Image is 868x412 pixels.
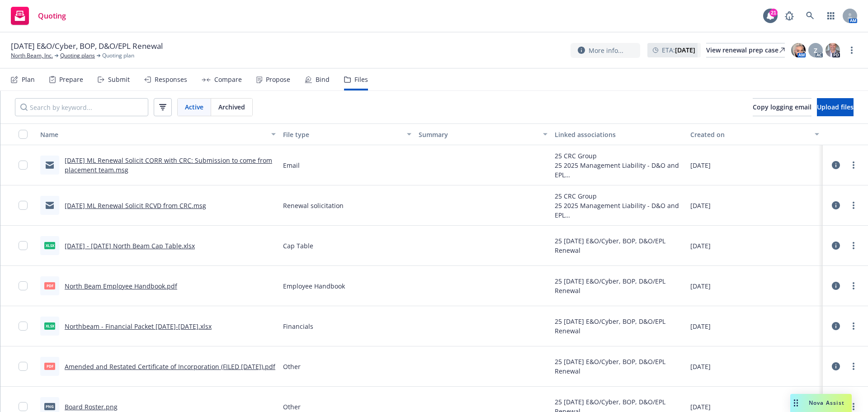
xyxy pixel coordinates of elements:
img: photo [791,43,806,57]
div: Submit [108,76,130,83]
button: Name [37,123,279,145]
span: Quoting plan [102,52,134,60]
input: Toggle Row Selected [19,201,28,210]
span: Renewal solicitation [283,201,344,210]
button: Copy logging email [753,98,811,116]
div: 25 [DATE] E&O/Cyber, BOP, D&O/EPL Renewal [555,276,684,295]
button: Summary [415,123,551,145]
a: more [848,160,859,170]
span: [DATE] [690,362,711,371]
a: [DATE] - [DATE] North Beam Cap Table.xlsx [65,242,195,250]
div: Files [354,76,368,83]
div: Summary [419,130,538,139]
a: more [846,45,857,56]
a: Amended and Restated Certificate of Incorporation (FILED [DATE]).pdf [65,362,275,371]
span: Quoting [38,12,66,19]
span: Z [814,46,817,55]
div: Name [40,130,266,139]
div: Compare [214,76,242,83]
div: Plan [22,76,35,83]
div: 25 2025 Management Liability - D&O and EPL [555,201,684,220]
strong: [DATE] [675,46,695,54]
input: Toggle Row Selected [19,161,28,170]
a: more [848,321,859,331]
button: File type [279,123,415,145]
div: Drag to move [790,394,802,412]
span: xlsx [44,242,55,249]
div: 25 [DATE] E&O/Cyber, BOP, D&O/EPL Renewal [555,236,684,255]
input: Toggle Row Selected [19,281,28,290]
span: Employee Handbook [283,281,345,291]
input: Toggle Row Selected [19,362,28,371]
span: [DATE] [690,402,711,412]
span: Copy logging email [753,103,811,111]
span: Other [283,402,301,412]
span: xlsx [44,322,55,329]
a: Northbeam - Financial Packet [DATE]-[DATE].xlsx [65,322,212,331]
div: Created on [690,130,809,139]
a: Board Roster.png [65,403,118,411]
a: [DATE] ML Renewal Solicit CORR with CRC: Submission to come from placement team.msg [65,156,272,174]
button: Upload files [817,98,854,116]
a: more [848,200,859,211]
a: North Beam Employee Handbook.pdf [65,282,177,290]
span: [DATE] [690,201,711,210]
a: View renewal prep case [706,43,785,57]
span: Upload files [817,103,854,111]
span: Cap Table [283,241,313,251]
div: Prepare [59,76,83,83]
a: [DATE] ML Renewal Solicit RCVD from CRC.msg [65,201,206,210]
span: ETA : [662,45,695,55]
a: more [848,280,859,291]
span: [DATE] E&O/Cyber, BOP, D&O/EPL Renewal [11,41,163,52]
span: Active [185,102,203,112]
div: Linked associations [555,130,684,139]
div: 25 CRC Group [555,151,684,161]
input: Select all [19,130,28,139]
span: Other [283,362,301,371]
a: Quoting plans [60,52,95,60]
div: Responses [155,76,187,83]
div: File type [283,130,402,139]
input: Search by keyword... [15,98,148,116]
input: Toggle Row Selected [19,402,28,411]
span: Financials [283,322,313,331]
div: Propose [266,76,290,83]
div: View renewal prep case [706,43,785,57]
a: Quoting [7,3,70,28]
a: more [848,240,859,251]
div: 25 [DATE] E&O/Cyber, BOP, D&O/EPL Renewal [555,357,684,376]
a: Switch app [822,7,840,25]
a: North Beam, Inc. [11,52,53,60]
div: 25 [DATE] E&O/Cyber, BOP, D&O/EPL Renewal [555,317,684,336]
span: png [44,403,55,410]
span: [DATE] [690,281,711,291]
span: Email [283,161,300,170]
a: more [848,361,859,372]
span: pdf [44,282,55,289]
div: 25 CRC Group [555,191,684,201]
span: [DATE] [690,322,711,331]
input: Toggle Row Selected [19,322,28,331]
div: 25 2025 Management Liability - D&O and EPL [555,161,684,180]
div: Bind [316,76,330,83]
input: Toggle Row Selected [19,241,28,250]
span: [DATE] [690,241,711,251]
div: 21 [769,9,778,17]
span: [DATE] [690,161,711,170]
button: Linked associations [551,123,687,145]
img: photo [826,43,840,57]
button: More info... [571,43,640,58]
a: Search [801,7,819,25]
button: Nova Assist [790,394,852,412]
span: pdf [44,363,55,369]
a: Report a Bug [780,7,798,25]
span: Nova Assist [809,399,844,407]
span: More info... [589,46,623,55]
span: Archived [218,102,245,112]
a: more [848,401,859,412]
button: Created on [687,123,823,145]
